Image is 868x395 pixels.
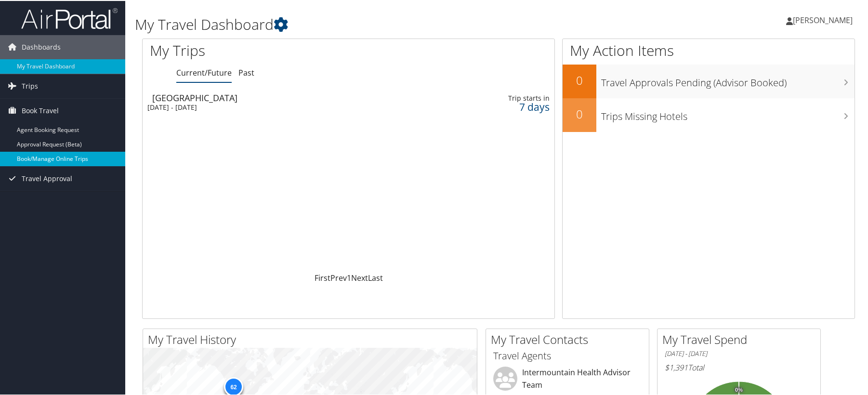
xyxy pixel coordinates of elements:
a: 0Trips Missing Hotels [563,97,855,131]
h2: My Travel Spend [662,330,820,347]
span: [PERSON_NAME] [793,14,853,25]
h6: Total [665,361,813,372]
span: Dashboards [22,34,61,58]
h1: My Action Items [563,39,855,60]
a: 1 [347,272,351,282]
h2: My Travel History [148,330,477,347]
a: [PERSON_NAME] [786,5,862,34]
h3: Travel Agents [493,348,642,362]
div: [DATE] - [DATE] [147,102,408,111]
a: Last [368,272,383,282]
div: Trip starts in [461,93,550,102]
div: [GEOGRAPHIC_DATA] [152,92,413,101]
a: Current/Future [176,66,232,77]
img: airportal-logo.png [21,6,118,29]
span: Book Travel [22,98,59,122]
span: Trips [22,73,38,97]
h1: My Trips [150,39,376,60]
a: First [315,272,330,282]
a: Next [351,272,368,282]
h2: My Travel Contacts [491,330,649,347]
h2: 0 [563,105,596,121]
div: 7 days [461,102,550,110]
h3: Travel Approvals Pending (Advisor Booked) [601,70,855,89]
h2: 0 [563,71,596,88]
span: $1,391 [665,361,688,372]
h3: Trips Missing Hotels [601,104,855,122]
tspan: 0% [735,386,743,392]
a: Past [238,66,254,77]
a: 0Travel Approvals Pending (Advisor Booked) [563,64,855,97]
h1: My Travel Dashboard [135,13,620,34]
span: Travel Approval [22,166,72,190]
h6: [DATE] - [DATE] [665,348,813,357]
a: Prev [330,272,347,282]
